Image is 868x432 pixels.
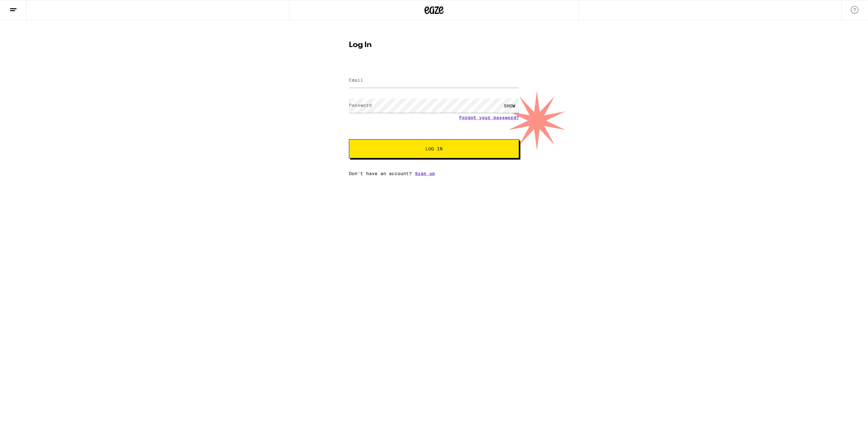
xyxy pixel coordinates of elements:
[459,115,519,120] a: Forgot your password?
[349,103,372,108] label: Password
[349,78,363,83] label: Email
[425,147,443,151] span: Log In
[349,41,519,49] h1: Log In
[349,171,519,176] div: Don't have an account?
[415,171,435,176] a: Sign up
[349,73,519,88] input: Email
[349,139,519,158] button: Log In
[500,99,519,113] div: SHOW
